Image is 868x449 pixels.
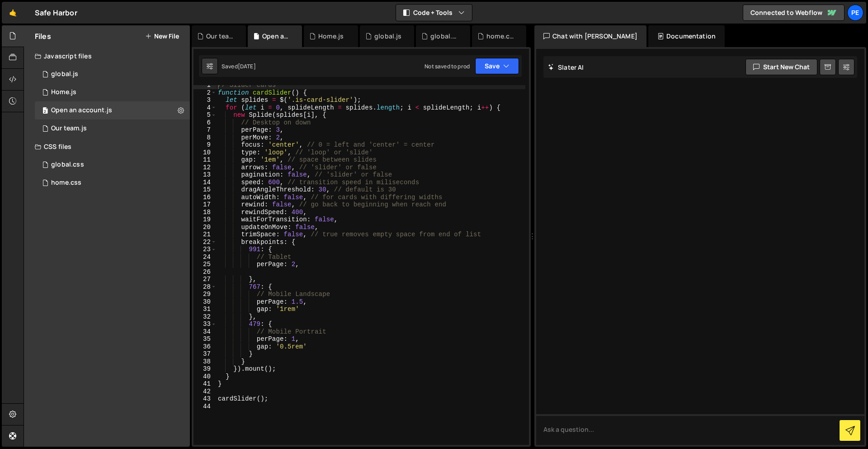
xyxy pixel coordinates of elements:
[193,358,217,366] div: 38
[262,32,291,41] div: Open an account.js
[548,63,584,72] h2: Slater AI
[193,268,217,276] div: 26
[35,65,190,83] div: 16385/45478.js
[238,62,256,70] div: [DATE]
[425,62,470,70] div: Not saved to prod
[35,101,190,119] div: 16385/45136.js
[193,320,217,328] div: 33
[193,380,217,388] div: 41
[193,201,217,209] div: 17
[193,126,217,134] div: 7
[35,119,190,138] div: 16385/45046.js
[193,313,217,321] div: 32
[193,276,217,283] div: 27
[193,81,217,89] div: 1
[318,32,344,41] div: Home.js
[24,138,190,156] div: CSS files
[745,59,817,75] button: Start new chat
[193,253,217,261] div: 24
[193,306,217,313] div: 31
[193,343,217,351] div: 36
[193,261,217,268] div: 25
[193,96,217,104] div: 3
[51,106,112,115] div: Open an account.js
[193,231,217,239] div: 21
[206,32,235,41] div: Our team.js
[193,149,217,157] div: 10
[193,291,217,298] div: 29
[193,209,217,216] div: 18
[35,83,190,101] div: 16385/44326.js
[51,179,81,187] div: home.css
[743,5,844,21] a: Connected to Webflow
[193,239,217,246] div: 22
[193,186,217,194] div: 15
[193,134,217,142] div: 8
[51,70,78,78] div: global.js
[193,119,217,127] div: 6
[193,171,217,179] div: 13
[374,32,401,41] div: global.js
[430,32,459,41] div: global.css
[193,298,217,306] div: 30
[193,216,217,224] div: 19
[222,62,256,70] div: Saved
[193,156,217,164] div: 11
[35,31,51,41] h2: Files
[2,2,24,24] a: 🤙
[35,156,190,174] div: 16385/45328.css
[193,246,217,253] div: 23
[35,7,77,18] div: Safe Harbor
[847,5,863,21] a: Pe
[396,5,472,21] button: Code + Tools
[51,124,87,133] div: Our team.js
[193,164,217,172] div: 12
[486,32,515,41] div: home.css
[648,25,725,47] div: Documentation
[145,33,179,40] button: New File
[193,89,217,97] div: 2
[51,161,84,169] div: global.css
[193,104,217,112] div: 4
[51,88,76,96] div: Home.js
[193,365,217,373] div: 39
[534,25,646,47] div: Chat with [PERSON_NAME]
[193,224,217,231] div: 20
[193,179,217,186] div: 14
[42,108,48,115] span: 2
[193,403,217,411] div: 44
[35,174,190,192] div: 16385/45146.css
[193,111,217,119] div: 5
[475,58,519,74] button: Save
[193,350,217,358] div: 37
[193,283,217,291] div: 28
[193,373,217,381] div: 40
[193,335,217,343] div: 35
[193,328,217,336] div: 34
[193,388,217,396] div: 42
[193,395,217,403] div: 43
[193,141,217,149] div: 9
[24,47,190,65] div: Javascript files
[193,194,217,201] div: 16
